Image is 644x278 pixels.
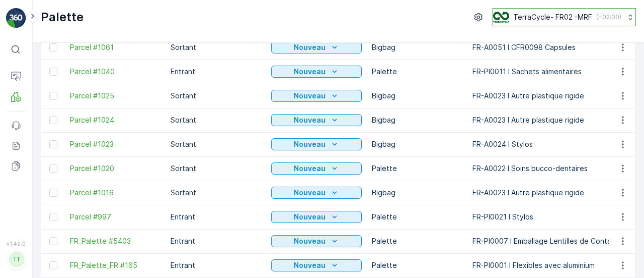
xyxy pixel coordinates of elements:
button: TT [6,249,26,270]
p: Palette [41,9,84,25]
span: v 1.49.0 [6,241,26,247]
td: Bigbag [367,35,467,60]
p: Nouveau [294,67,326,77]
td: Entrant [166,229,266,253]
button: Nouveau [271,187,362,199]
button: Nouveau [271,138,362,150]
td: Entrant [166,253,266,277]
td: Entrant [166,60,266,84]
div: Toggle Row Selected [49,261,57,269]
div: Toggle Row Selected [49,116,57,124]
button: Nouveau [271,114,362,126]
td: Bigbag [367,132,467,156]
td: FR-A0023 I Autre plastique rigide [467,181,623,205]
td: FR-PI0011 I Sachets alimentaires [467,60,623,84]
td: Palette [367,156,467,181]
img: logo [6,8,26,28]
a: Parcel #1025 [70,91,160,101]
p: Nouveau [294,188,326,198]
td: Sortant [166,84,266,108]
div: Toggle Row Selected [49,68,57,76]
div: Toggle Row Selected [49,92,57,100]
p: Nouveau [294,212,326,222]
td: Entrant [166,205,266,229]
div: Toggle Row Selected [49,164,57,173]
button: Nouveau [271,66,362,78]
a: Parcel #1020 [70,163,160,174]
div: TT [9,251,25,267]
a: Parcel #1040 [70,67,160,77]
td: Bigbag [367,108,467,132]
td: Sortant [166,108,266,132]
td: FR-A0024 I Stylos [467,132,623,156]
div: Toggle Row Selected [49,189,57,197]
div: Toggle Row Selected [49,43,57,51]
div: Toggle Row Selected [49,213,57,221]
a: Parcel #997 [70,212,160,222]
td: FR-A0022 I Soins bucco-dentaires [467,156,623,181]
p: Nouveau [294,236,326,246]
p: Nouveau [294,91,326,101]
td: FR-PI0021 I Stylos [467,205,623,229]
p: Nouveau [294,42,326,52]
td: Palette [367,205,467,229]
a: Parcel #1016 [70,188,160,198]
a: Parcel #1061 [70,42,160,52]
td: Bigbag [367,181,467,205]
p: Nouveau [294,115,326,125]
button: Nouveau [271,90,362,102]
td: Palette [367,60,467,84]
a: FR_Palette_FR #165 [70,260,160,270]
td: FR-A0023 I Autre plastique rigide [467,108,623,132]
td: Bigbag [367,84,467,108]
a: Parcel #1024 [70,115,160,125]
a: FR_Palette #5403 [70,236,160,246]
p: Nouveau [294,163,326,174]
td: Palette [367,229,467,253]
td: FR-PI0007 I Emballage Lentilles de Contact [467,229,623,253]
div: Toggle Row Selected [49,140,57,148]
td: Sortant [166,181,266,205]
button: Nouveau [271,162,362,175]
p: Nouveau [294,139,326,149]
p: ( +02:00 ) [596,13,621,21]
button: Nouveau [271,41,362,53]
a: Parcel #1023 [70,139,160,149]
button: Nouveau [271,235,362,247]
td: Sortant [166,132,266,156]
button: TerraCycle- FR02 -MRF(+02:00) [493,8,636,26]
td: Palette [367,253,467,277]
td: Sortant [166,156,266,181]
td: FR-A0051 I CFR0098 Capsules [467,35,623,60]
p: Nouveau [294,260,326,270]
button: Nouveau [271,211,362,223]
div: Toggle Row Selected [49,237,57,245]
td: FR-PI0001 I Flexibles avec aluminium [467,253,623,277]
td: Sortant [166,35,266,60]
p: TerraCycle- FR02 -MRF [513,12,592,22]
img: terracycle.png [493,12,509,23]
td: FR-A0023 I Autre plastique rigide [467,84,623,108]
button: Nouveau [271,259,362,271]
